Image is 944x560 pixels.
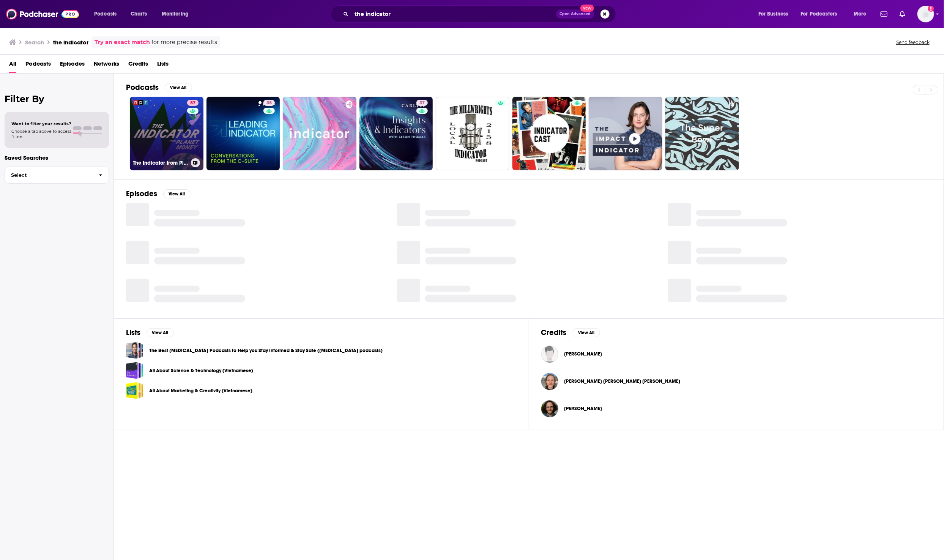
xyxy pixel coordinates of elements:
[854,9,867,19] span: More
[263,100,275,106] a: 38
[848,8,876,20] button: open menu
[541,373,558,390] img: Cooper Katz McKim
[126,189,191,198] a: EpisodesView All
[206,97,280,170] a: 38
[126,83,192,92] a: PodcastsView All
[878,8,890,20] a: Show notifications dropdown
[165,83,192,92] button: View All
[5,173,93,178] span: Select
[156,8,199,20] button: open menu
[126,342,143,359] a: The Best Coronavirus Podcasts to Help you Stay Informed & Stay Safe (COVID-19 podcasts)
[758,9,788,19] span: For Business
[94,58,119,73] a: Networks
[130,97,203,170] a: 87The Indicator from Planet Money
[559,12,591,16] span: Open Advanced
[187,100,199,106] a: 87
[541,328,600,337] a: CreditsView All
[95,38,150,47] a: Try an exact match
[556,9,594,19] button: Open AdvancedNew
[796,8,848,20] button: open menu
[564,378,681,384] span: [PERSON_NAME] [PERSON_NAME] [PERSON_NAME]
[133,160,188,166] h3: The Indicator from Planet Money
[163,189,191,198] button: View All
[131,9,147,19] span: Charts
[541,400,558,417] img: Darian Woods
[11,121,71,126] span: Want to filter your results?
[564,378,681,384] a: Cooper Katz McKim
[149,387,252,395] a: All About Marketing & Creativity (Vietnamese)
[917,6,934,22] span: Logged in as angelahattar
[416,100,428,106] a: 37
[894,39,932,46] button: Send feedback
[564,351,602,357] a: Ella Feldman
[897,8,908,20] a: Show notifications dropdown
[126,189,157,198] h2: Episodes
[147,328,174,337] button: View All
[9,58,16,73] a: All
[541,396,932,421] button: Darian WoodsDarian Woods
[25,58,51,73] a: Podcasts
[157,58,169,73] a: Lists
[564,351,602,357] span: [PERSON_NAME]
[11,129,71,139] span: Choose a tab above to access filters.
[128,58,148,73] a: Credits
[541,346,558,363] img: Ella Feldman
[126,328,140,337] h2: Lists
[801,9,837,19] span: For Podcasters
[149,367,253,375] a: All About Science & Technology (Vietnamese)
[126,328,174,337] a: ListsView All
[419,99,425,107] span: 37
[541,342,932,366] button: Ella FeldmanElla Feldman
[541,369,932,393] button: Cooper Katz McKimCooper Katz McKim
[359,97,433,170] a: 37
[917,6,934,22] img: User Profile
[89,8,126,20] button: open menu
[5,167,109,184] button: Select
[6,7,79,21] img: Podchaser - Follow, Share and Rate Podcasts
[126,83,159,92] h2: Podcasts
[541,328,567,337] h2: Credits
[580,5,594,12] span: New
[126,8,151,20] a: Charts
[190,99,195,107] span: 87
[126,382,143,399] a: All About Marketing & Creativity (Vietnamese)
[338,5,623,23] div: Search podcasts, credits, & more...
[917,6,934,22] button: Show profile menu
[5,154,109,161] p: Saved Searches
[564,406,602,412] span: [PERSON_NAME]
[753,8,798,20] button: open menu
[25,39,44,46] h3: Search
[564,406,602,412] a: Darian Woods
[53,39,88,46] h3: the indicator
[126,362,143,379] a: All About Science & Technology (Vietnamese)
[5,93,109,104] h2: Filter By
[60,58,85,73] a: Episodes
[351,8,556,20] input: Search podcasts, credits, & more...
[151,38,217,47] span: for more precise results
[266,99,272,107] span: 38
[149,346,383,355] a: The Best [MEDICAL_DATA] Podcasts to Help you Stay Informed & Stay Safe ([MEDICAL_DATA] podcasts)
[162,9,189,19] span: Monitoring
[94,9,117,19] span: Podcasts
[928,6,934,12] svg: Add a profile image
[573,328,600,337] button: View All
